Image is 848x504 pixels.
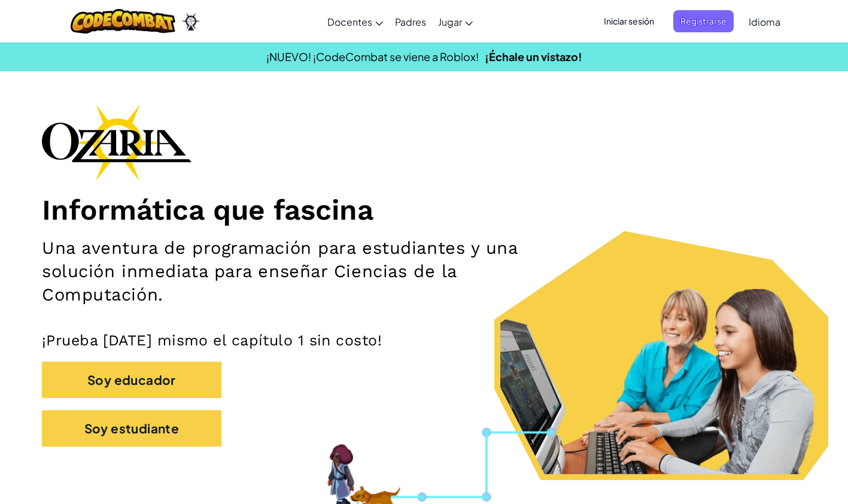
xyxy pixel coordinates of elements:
button: Soy estudiante [42,410,221,447]
a: Docentes [321,5,389,38]
a: ¡Échale un vistazo! [485,50,582,63]
button: Iniciar sesión [597,10,661,32]
span: Jugar [438,16,462,28]
span: Docentes [327,16,372,28]
button: Registrarse [673,10,734,32]
img: Ozaria branding logo [42,104,192,181]
h2: Una aventura de programación para estudiantes y una solución inmediata para enseñar Ciencias de l... [42,236,554,307]
h1: Informática que fascina [42,193,806,227]
span: ¡NUEVO! ¡CodeCombat se viene a Roblox! [266,50,479,63]
p: ¡Prueba [DATE] mismo el capítulo 1 sin costo! [42,331,806,350]
img: Ozaria [181,13,200,31]
button: Soy educador [42,362,221,398]
a: Idioma [743,5,786,38]
span: Idioma [749,16,780,28]
a: Padres [389,5,432,38]
a: Jugar [432,5,479,38]
img: CodeCombat logo [71,9,175,34]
